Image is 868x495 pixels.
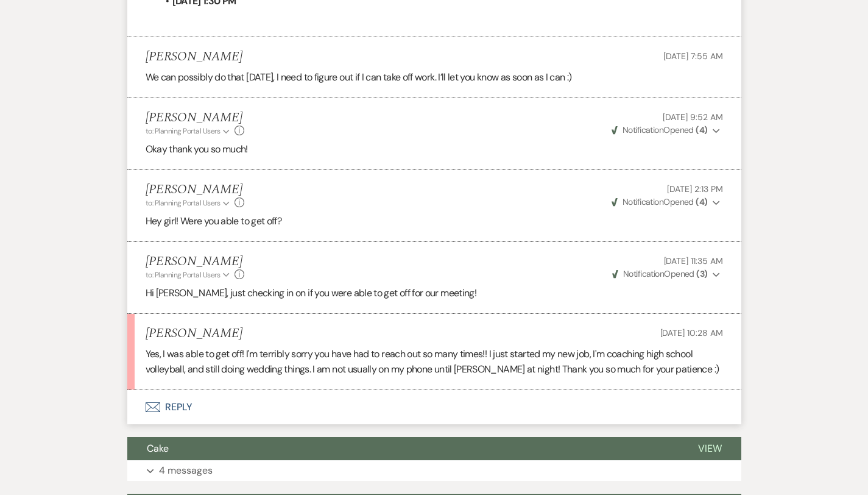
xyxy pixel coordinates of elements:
[146,213,723,229] p: Hey girl! Were you able to get off?
[146,110,245,126] h5: [PERSON_NAME]
[146,198,221,208] span: to: Planning Portal Users
[698,442,722,455] span: View
[696,268,707,279] strong: ( 3 )
[146,269,232,280] button: to: Planning Portal Users
[667,183,722,194] span: [DATE] 2:13 PM
[146,285,723,301] p: Hi [PERSON_NAME], just checking in on if you were able to get off for our meeting!
[127,460,741,481] button: 4 messages
[146,69,723,85] p: We can possibly do that [DATE], I need to figure out if I can take off work. I’ll let you know as...
[147,442,169,455] span: Cake
[146,141,723,157] p: Okay thank you so much!
[146,182,245,198] h5: [PERSON_NAME]
[612,124,708,135] span: Opened
[612,268,708,279] span: Opened
[146,270,221,280] span: to: Planning Portal Users
[679,437,741,460] button: View
[610,196,723,208] button: NotificationOpened (4)
[623,268,664,279] span: Notification
[612,196,708,207] span: Opened
[146,126,221,136] span: to: Planning Portal Users
[146,198,232,208] button: to: Planning Portal Users
[610,124,723,137] button: NotificationOpened (4)
[146,254,245,269] h5: [PERSON_NAME]
[146,126,232,137] button: to: Planning Portal Users
[146,326,242,341] h5: [PERSON_NAME]
[664,255,723,266] span: [DATE] 11:35 AM
[696,124,707,135] strong: ( 4 )
[623,196,663,207] span: Notification
[663,112,722,123] span: [DATE] 9:52 AM
[127,390,741,424] button: Reply
[127,437,679,460] button: Cake
[610,268,723,280] button: NotificationOpened (3)
[696,196,707,207] strong: ( 4 )
[623,124,663,135] span: Notification
[146,49,242,65] h5: [PERSON_NAME]
[159,463,213,479] p: 4 messages
[663,51,722,62] span: [DATE] 7:55 AM
[146,346,723,377] p: Yes, I was able to get off! I'm terribly sorry you have had to reach out so many times!! I just s...
[660,327,723,338] span: [DATE] 10:28 AM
